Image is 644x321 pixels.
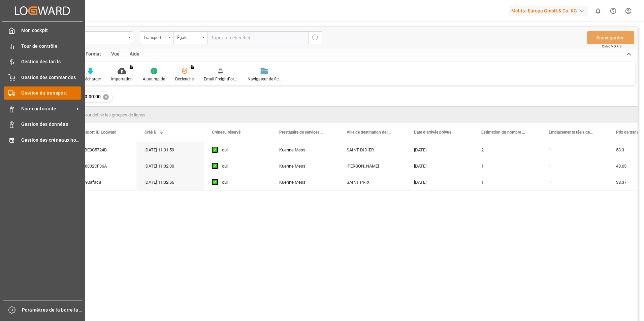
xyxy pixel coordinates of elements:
div: Aide [125,49,144,60]
span: Gestion des tarifs [21,58,82,65]
span: Tour de contrôle [21,43,82,50]
div: 2 [473,142,541,158]
span: Faites glisser ici pour définir les groupes de lignes [51,112,146,117]
span: Gestion du transport [21,90,82,97]
button: Sauvegarder [587,31,634,44]
div: 34lit90afac8 [69,174,136,190]
div: [PERSON_NAME] [339,158,406,174]
div: 1 [541,158,608,174]
input: Tapez à rechercher [207,31,308,44]
span: Gestion des données [21,121,82,128]
div: 5A1BE9C5724B [69,142,136,158]
font: Melitta Europa GmbH & Co. KG [511,7,577,14]
div: Navigateur de fichiers [248,76,281,82]
div: Kuehne Mess [271,174,339,190]
div: oui [222,175,263,190]
span: Transport ID Logward [77,130,117,135]
div: [DATE] [406,142,473,158]
div: Format [80,49,106,60]
span: Ctrl/CMD + S [602,44,621,49]
a: Mon cockpit [4,24,81,37]
div: 1 [541,174,608,190]
div: [DATE] [406,174,473,190]
button: Centre d’aide [606,3,621,19]
button: Bouton de recherche [308,31,322,44]
div: 1 [541,142,608,158]
a: Gestion des données [4,118,81,131]
div: 1 [473,174,541,190]
span: Paramètres de la barre latérale [22,307,82,314]
span: Créé à [144,130,156,135]
div: Kuehne Mess [271,142,339,158]
span: Mon cockpit [21,27,82,34]
span: Emplacements réels des palettes [549,130,594,135]
div: Télécharger [80,76,101,82]
div: Kuehne Mess [271,158,339,174]
span: Estimation du nombre de places de palettes [481,130,526,135]
div: [DATE] 11:32:30 [136,158,204,174]
div: ✕ [103,94,109,100]
div: SAINT PRIX [339,174,406,190]
div: [DATE] 11:31:59 [136,142,204,158]
div: Email FreightForwarders [204,76,237,82]
a: Gestion du transport [4,86,81,100]
div: oui [222,142,263,158]
span: Date d’arrivée prévue [414,130,451,135]
div: 1 [473,158,541,174]
div: [DATE] [406,158,473,174]
div: Vue [106,49,125,60]
div: CA06832CF36A [69,158,136,174]
div: [DATE] 11:32:56 [136,174,204,190]
div: SAINT DIDIER [339,142,406,158]
span: Créneau réservé [212,130,240,135]
a: Gestion des créneaux horaires [4,133,81,146]
div: oui [222,158,263,174]
a: Tour de contrôle [4,39,81,52]
span: Non-conformité [21,105,74,112]
span: Gestion des commandes [21,74,82,81]
span: Gestion des créneaux horaires [21,137,82,144]
a: Gestion des commandes [4,71,81,84]
div: Ajout rapide [143,76,165,82]
button: Ouvrir le menu [173,31,207,44]
button: Melitta Europa GmbH & Co. KG [509,4,590,17]
button: Ouvrir le menu [140,31,173,44]
a: Gestion des tarifs [4,55,81,68]
span: Prestataire de services de transport [279,130,324,135]
span: Ville de destination de livraison [347,130,392,135]
button: Afficher 0 nouvelles notifications [590,3,606,19]
div: Transport ID Logward [143,33,166,41]
div: Égale [177,33,200,41]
